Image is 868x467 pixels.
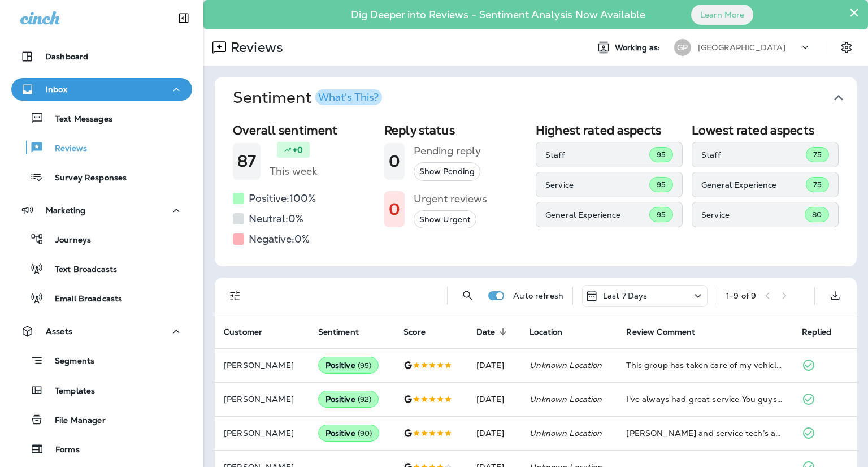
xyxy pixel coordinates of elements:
button: Email Broadcasts [11,286,192,310]
h1: 87 [237,152,256,171]
button: What's This? [315,89,382,105]
span: Replied [802,327,831,337]
button: File Manager [11,408,192,431]
p: Templates [44,386,95,397]
p: Segments [44,356,94,367]
span: 75 [813,150,822,159]
button: Search Reviews [457,284,479,307]
h1: 0 [389,200,400,219]
span: Working as: [615,43,663,53]
p: Service [701,210,805,219]
p: Service [545,180,649,189]
button: Reviews [11,136,192,159]
button: Survey Responses [11,165,192,189]
span: 95 [657,180,666,189]
div: I've always had great service You guys have always taken care of whatever needs that I have neede... [626,394,784,405]
h2: Overall sentiment [233,123,375,137]
div: 1 - 9 of 9 [726,291,756,300]
div: What's This? [318,92,379,102]
button: Journeys [11,227,192,251]
em: Unknown Location [530,428,602,438]
h2: Reply status [384,123,527,137]
button: Marketing [11,199,192,222]
p: [GEOGRAPHIC_DATA] [698,43,785,52]
h1: 0 [389,152,400,171]
span: Review Comment [626,327,710,337]
p: General Experience [545,210,649,219]
p: Last 7 Days [603,291,648,300]
span: Date [476,327,496,337]
em: Unknown Location [530,360,602,370]
p: Email Broadcasts [44,294,122,305]
p: [PERSON_NAME] [224,395,300,404]
span: Review Comment [626,327,695,337]
button: Forms [11,437,192,461]
span: Customer [224,327,262,337]
p: Forms [44,445,80,456]
button: Templates [11,378,192,402]
p: Dashboard [45,52,88,61]
button: Close [849,3,860,21]
div: Positive [318,357,379,374]
td: [DATE] [467,416,520,450]
button: Segments [11,348,192,373]
h1: Sentiment [233,88,382,107]
p: File Manager [44,416,106,426]
button: Filters [224,284,246,307]
div: Positive [318,425,380,442]
div: GP [674,39,691,56]
button: Export as CSV [824,284,847,307]
span: ( 90 ) [358,429,372,438]
h5: Neutral: 0 % [249,210,303,228]
p: Staff [701,150,806,159]
span: Date [476,327,510,337]
p: Reviews [226,39,283,56]
p: Assets [46,327,72,336]
p: Staff [545,150,649,159]
div: Robert and service tech’s are fantastic! They all will go beyond expectations! Fantastic service ... [626,427,784,439]
h5: Urgent reviews [414,190,487,208]
h5: Positive: 100 % [249,189,316,207]
button: Settings [836,37,857,58]
span: Customer [224,327,277,337]
p: Dig Deeper into Reviews - Sentiment Analysis Now Available [318,13,678,16]
button: Text Broadcasts [11,257,192,280]
button: Learn More [691,5,753,25]
span: Sentiment [318,327,359,337]
span: 75 [813,180,822,189]
span: ( 92 ) [358,395,372,404]
button: SentimentWhat's This? [224,77,866,119]
p: Marketing [46,206,85,215]
td: [DATE] [467,348,520,382]
p: +0 [293,144,303,155]
button: Show Urgent [414,210,476,229]
button: Dashboard [11,45,192,68]
span: 80 [812,210,822,219]
button: Text Messages [11,106,192,130]
h2: Highest rated aspects [536,123,683,137]
h5: Pending reply [414,142,481,160]
button: Assets [11,320,192,343]
p: [PERSON_NAME] [224,361,300,370]
p: Inbox [46,85,67,94]
td: [DATE] [467,382,520,416]
span: Score [403,327,426,337]
p: Survey Responses [44,173,127,184]
span: Score [403,327,440,337]
h5: Negative: 0 % [249,230,310,248]
p: Journeys [44,235,91,246]
p: Reviews [44,144,87,154]
h5: This week [270,162,317,180]
p: General Experience [701,180,806,189]
span: Location [530,327,577,337]
p: [PERSON_NAME] [224,429,300,438]
p: Auto refresh [513,291,563,300]
em: Unknown Location [530,394,602,404]
p: Text Broadcasts [44,265,117,275]
span: Replied [802,327,846,337]
button: Show Pending [414,162,480,181]
span: 95 [657,210,666,219]
button: Collapse Sidebar [168,7,199,29]
button: Inbox [11,78,192,101]
div: Positive [318,391,379,408]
